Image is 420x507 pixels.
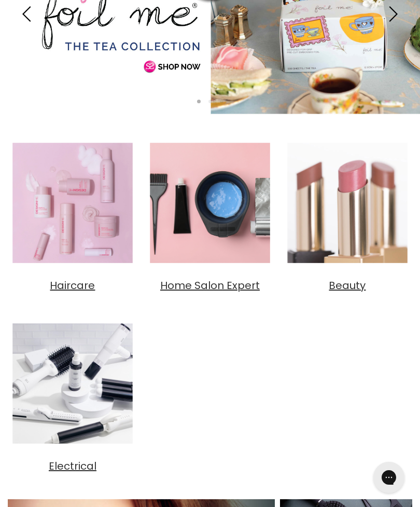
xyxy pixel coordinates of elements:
[329,278,366,293] span: Beauty
[283,138,412,292] a: Beauty Beauty
[208,100,212,103] li: Page dot 2
[18,4,39,24] button: Previous
[283,138,412,268] img: Beauty
[8,319,137,448] img: Electrical
[145,138,275,268] img: Home Salon Expert
[8,319,137,472] a: Electrical Electrical
[220,100,223,103] li: Page dot 3
[50,278,95,293] span: Haircare
[8,138,137,268] img: Haircare
[381,4,402,24] button: Next
[197,100,201,103] li: Page dot 1
[160,278,260,293] span: Home Salon Expert
[368,458,410,497] iframe: Gorgias live chat messenger
[145,138,275,292] a: Home Salon Expert Home Salon Expert
[8,138,137,292] a: Haircare Haircare
[49,459,96,473] span: Electrical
